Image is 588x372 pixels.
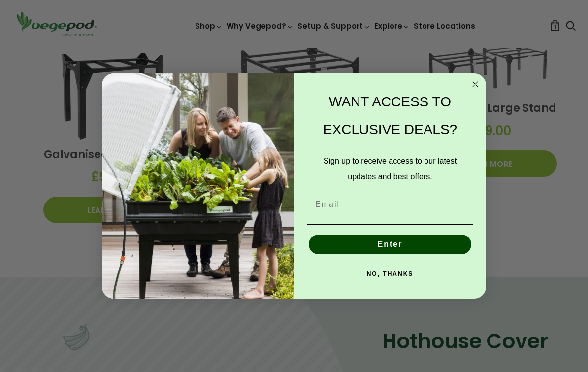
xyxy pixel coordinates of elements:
[309,235,471,254] button: Enter
[307,195,473,214] input: Email
[307,224,473,225] img: underline
[102,73,294,299] img: e9d03583-1bb1-490f-ad29-36751b3212ff.jpeg
[307,264,473,284] button: NO, THANKS
[469,78,481,90] button: Close dialog
[323,94,457,137] span: WANT ACCESS TO EXCLUSIVE DEALS?
[324,157,457,181] span: Sign up to receive access to our latest updates and best offers.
